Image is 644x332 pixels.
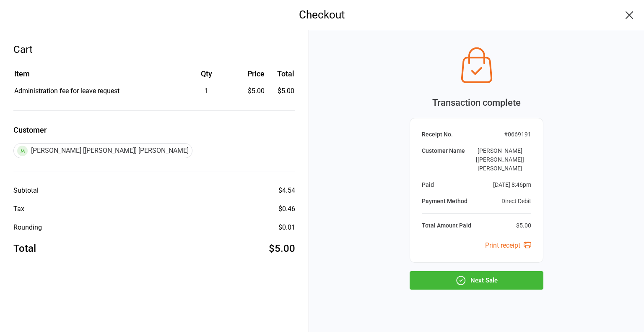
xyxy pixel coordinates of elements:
[493,180,531,189] div: [DATE] 8:46pm
[236,86,265,96] div: $5.00
[422,180,434,189] div: Paid
[278,186,295,196] div: $4.54
[410,96,543,110] div: Transaction complete
[422,197,467,206] div: Payment Method
[422,146,465,173] div: Customer Name
[13,204,24,214] div: Tax
[501,197,531,206] div: Direct Debit
[268,68,294,85] th: Total
[278,222,295,233] div: $0.01
[13,241,36,256] div: Total
[13,222,42,233] div: Rounding
[410,271,543,290] button: Next Sale
[504,130,531,139] div: # 0669191
[468,146,531,173] div: [PERSON_NAME] [[PERSON_NAME]] [PERSON_NAME]
[14,87,119,95] span: Administration fee for leave request
[177,68,236,85] th: Qty
[278,204,295,214] div: $0.46
[13,186,39,196] div: Subtotal
[13,42,295,57] div: Cart
[177,86,236,96] div: 1
[13,143,192,158] div: [PERSON_NAME] [[PERSON_NAME]] [PERSON_NAME]
[269,241,295,256] div: $5.00
[268,86,294,96] td: $5.00
[14,68,177,85] th: Item
[13,124,295,136] label: Customer
[422,221,471,230] div: Total Amount Paid
[422,130,453,139] div: Receipt No.
[516,221,531,230] div: $5.00
[485,241,531,249] a: Print receipt
[236,68,265,79] div: Price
